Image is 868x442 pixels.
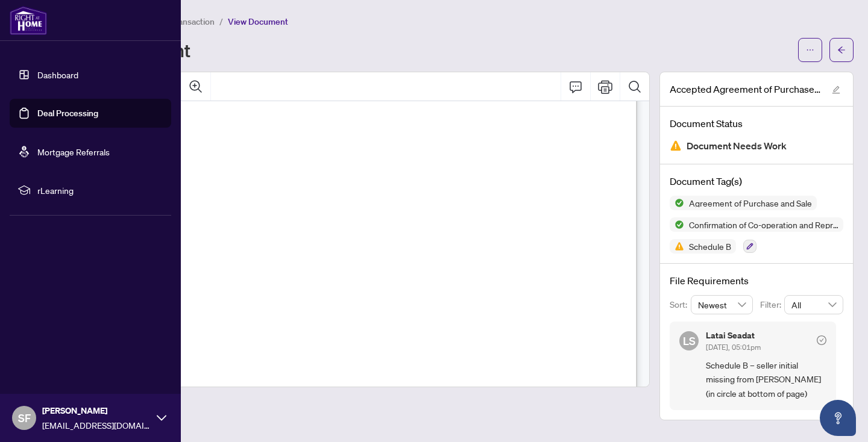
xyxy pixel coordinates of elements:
img: Status Icon [670,196,684,210]
span: Schedule B [684,242,736,251]
h4: File Requirements [670,273,843,288]
span: edit [832,86,840,94]
img: Document Status [670,140,682,152]
a: Dashboard [37,69,78,80]
span: All [791,296,836,314]
span: [PERSON_NAME] [42,404,151,417]
span: ellipsis [806,46,814,54]
span: Schedule B – seller initial missing from [PERSON_NAME] (in circle at bottom of page) [706,358,826,400]
span: arrow-left [837,46,846,54]
img: Status Icon [670,239,684,254]
img: logo [10,6,47,35]
button: Open asap [820,400,856,436]
span: LS [683,332,696,349]
span: Document Needs Work [687,138,787,154]
li: / [219,14,223,28]
span: Newest [698,296,746,314]
p: Filter: [760,298,784,311]
span: [EMAIL_ADDRESS][DOMAIN_NAME] [42,419,151,432]
span: View Transaction [150,16,215,27]
span: Agreement of Purchase and Sale [684,199,817,207]
span: Accepted Agreement of Purchase and Sale.pdf [670,82,820,96]
a: Deal Processing [37,108,98,119]
span: check-circle [817,335,826,345]
span: rLearning [37,184,163,197]
span: View Document [228,16,288,27]
h4: Document Tag(s) [670,174,843,188]
span: Confirmation of Co-operation and Representation—Buyer/Seller [684,220,843,229]
span: [DATE], 05:01pm [706,343,761,352]
span: SF [18,409,31,426]
h5: Latai Seadat [706,331,761,340]
img: Status Icon [670,217,684,232]
h4: Document Status [670,116,843,131]
a: Mortgage Referrals [37,146,110,157]
p: Sort: [670,298,691,311]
